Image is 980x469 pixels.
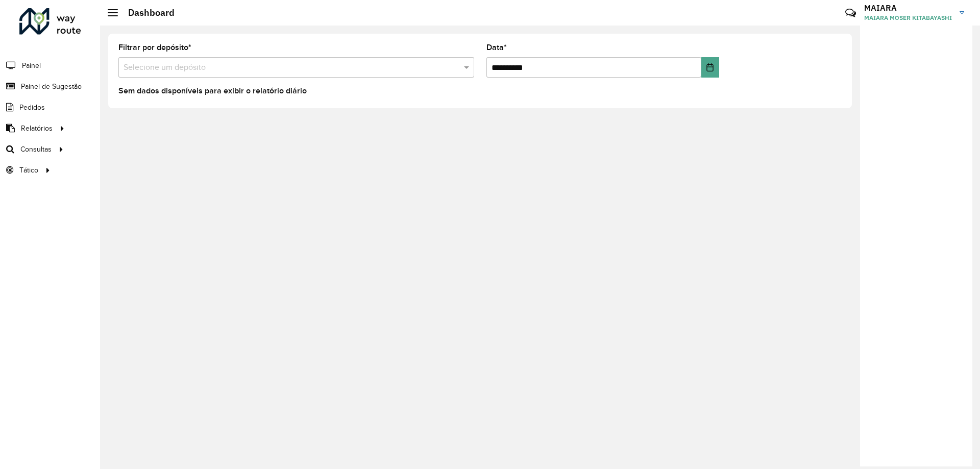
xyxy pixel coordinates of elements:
[118,41,191,54] label: Filtrar por depósito
[864,13,952,22] span: MAIARA MOSER KITABAYASHI
[118,7,175,18] h2: Dashboard
[486,41,507,54] label: Data
[21,123,53,134] span: Relatórios
[864,3,952,13] h3: MAIARA
[19,165,38,176] span: Tático
[21,81,82,92] span: Painel de Sugestão
[19,102,45,113] span: Pedidos
[20,144,52,155] span: Consultas
[840,2,862,24] a: Contato Rápido
[701,57,719,78] button: Choose Date
[118,85,307,97] label: Sem dados disponíveis para exibir o relatório diário
[22,60,41,71] span: Painel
